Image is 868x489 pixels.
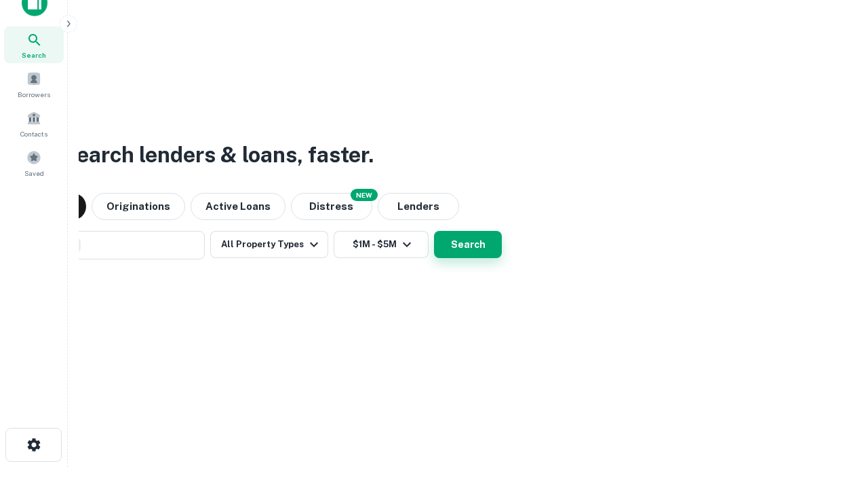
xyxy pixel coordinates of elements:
button: All Property Types [210,231,328,258]
span: Saved [24,168,44,179]
a: Borrowers [4,66,64,103]
iframe: Chat Widget [800,380,868,446]
a: Search [4,26,64,63]
button: Originations [92,193,185,220]
h3: Search lenders & loans, faster. [62,139,374,171]
button: Active Loans [191,193,285,220]
span: Contacts [20,128,47,139]
span: Search [22,50,46,60]
button: Search [434,231,502,258]
span: Borrowers [18,89,50,100]
div: NEW [351,189,378,201]
a: Saved [4,145,64,181]
a: Contacts [4,105,64,142]
button: Lenders [378,193,459,220]
button: $1M - $5M [334,231,429,258]
button: Search distressed loans with lien and other non-mortgage details. [291,193,372,220]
